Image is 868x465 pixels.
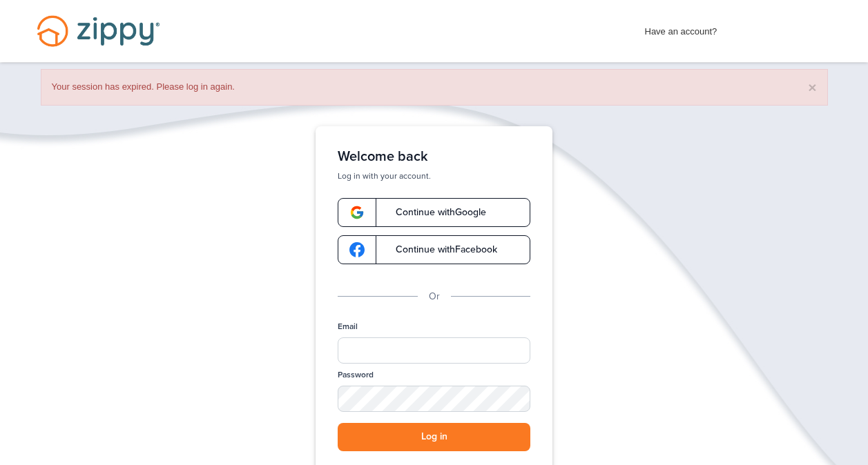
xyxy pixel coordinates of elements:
p: Or [429,289,440,304]
p: Log in with your account. [338,170,530,181]
a: google-logoContinue withFacebook [338,235,530,264]
h1: Welcome back [338,148,530,165]
a: google-logoContinue withGoogle [338,198,530,227]
span: Continue with Google [382,208,486,217]
span: Continue with Facebook [382,245,497,255]
div: Your session has expired. Please log in again. [41,69,828,106]
label: Password [338,369,374,381]
label: Email [338,321,358,333]
span: Have an account? [645,17,717,39]
img: google-logo [349,242,365,257]
input: Email [338,337,530,364]
img: google-logo [349,205,365,220]
button: Log in [338,423,530,451]
button: × [808,80,816,95]
input: Password [338,386,530,412]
